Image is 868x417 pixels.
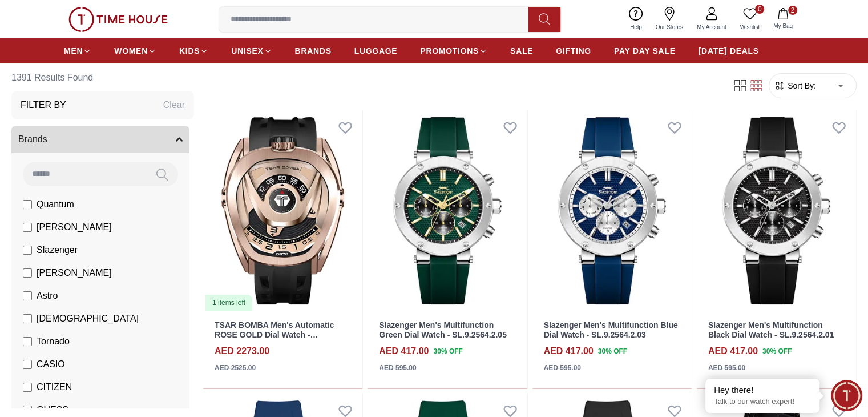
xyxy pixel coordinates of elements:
[420,41,487,61] a: PROMOTIONS
[708,320,834,339] a: Slazenger Men's Multifunction Black Dial Watch - SL.9.2564.2.01
[23,406,32,415] input: GUESS
[163,98,185,112] div: Clear
[697,110,856,311] img: Slazenger Men's Multifunction Black Dial Watch - SL.9.2564.2.01
[37,243,78,257] span: Slazenger
[68,7,168,32] img: ...
[37,266,112,280] span: [PERSON_NAME]
[708,363,745,373] div: AED 595.00
[37,312,139,326] span: [DEMOGRAPHIC_DATA]
[785,80,816,91] span: Sort By:
[11,64,194,91] h6: 1391 Results Found
[295,45,332,57] span: BRANDS
[623,5,649,34] a: Help
[23,337,32,346] input: Tornado
[37,289,58,303] span: Astro
[714,384,811,396] div: Hey there!
[64,45,83,57] span: MEN
[708,344,758,358] h4: AED 417.00
[736,23,764,31] span: Wishlist
[37,198,74,211] span: Quantum
[699,41,759,61] a: [DATE] DEALS
[762,346,792,356] span: 30 % OFF
[21,98,66,112] h3: Filter By
[510,45,533,57] span: SALE
[614,45,676,57] span: PAY DAY SALE
[37,220,112,234] span: [PERSON_NAME]
[831,380,862,411] div: Chat Widget
[510,41,533,61] a: SALE
[556,45,591,57] span: GIFTING
[379,344,429,358] h4: AED 417.00
[420,45,479,57] span: PROMOTIONS
[23,246,32,255] input: Slazenger
[295,41,332,61] a: BRANDS
[23,314,32,323] input: [DEMOGRAPHIC_DATA]
[205,295,252,311] div: 1 items left
[379,363,416,373] div: AED 595.00
[544,344,594,358] h4: AED 417.00
[766,6,800,33] button: 2My Bag
[692,23,731,31] span: My Account
[23,200,32,209] input: Quantum
[532,110,692,311] img: Slazenger Men's Multifunction Blue Dial Watch - SL.9.2564.2.03
[114,41,156,61] a: WOMEN
[23,360,32,369] input: CASIO
[215,363,256,373] div: AED 2525.00
[37,335,70,348] span: Tornado
[699,45,759,57] span: [DATE] DEALS
[114,45,148,57] span: WOMEN
[433,346,462,356] span: 30 % OFF
[203,110,362,311] img: TSAR BOMBA Men's Automatic ROSE GOLD Dial Watch - TB8213ASET-07
[215,320,334,349] a: TSAR BOMBA Men's Automatic ROSE GOLD Dial Watch - TB8213ASET-07
[733,5,766,34] a: 0Wishlist
[179,41,208,61] a: KIDS
[755,5,764,14] span: 0
[37,403,68,417] span: GUESS
[614,41,676,61] a: PAY DAY SALE
[37,358,65,371] span: CASIO
[23,268,32,278] input: [PERSON_NAME]
[368,110,527,311] img: Slazenger Men's Multifunction Green Dial Watch - SL.9.2564.2.05
[231,41,272,61] a: UNISEX
[788,6,797,15] span: 2
[714,397,811,407] p: Talk to our watch expert!
[23,291,32,300] input: Astro
[774,80,816,91] button: Sort By:
[18,133,47,146] span: Brands
[556,41,591,61] a: GIFTING
[651,23,688,31] span: Our Stores
[11,126,189,153] button: Brands
[354,41,398,61] a: LUGGAGE
[64,41,91,61] a: MEN
[625,23,647,31] span: Help
[544,320,678,339] a: Slazenger Men's Multifunction Blue Dial Watch - SL.9.2564.2.03
[215,344,269,358] h4: AED 2273.00
[544,363,581,373] div: AED 595.00
[598,346,627,356] span: 30 % OFF
[769,22,797,30] span: My Bag
[179,45,200,57] span: KIDS
[649,5,690,34] a: Our Stores
[354,45,398,57] span: LUGGAGE
[23,383,32,392] input: CITIZEN
[37,380,72,394] span: CITIZEN
[231,45,263,57] span: UNISEX
[23,223,32,232] input: [PERSON_NAME]
[203,110,362,311] a: 1 items leftTSAR BOMBA Men's Automatic ROSE GOLD Dial Watch - TB8213ASET-07
[379,320,507,339] a: Slazenger Men's Multifunction Green Dial Watch - SL.9.2564.2.05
